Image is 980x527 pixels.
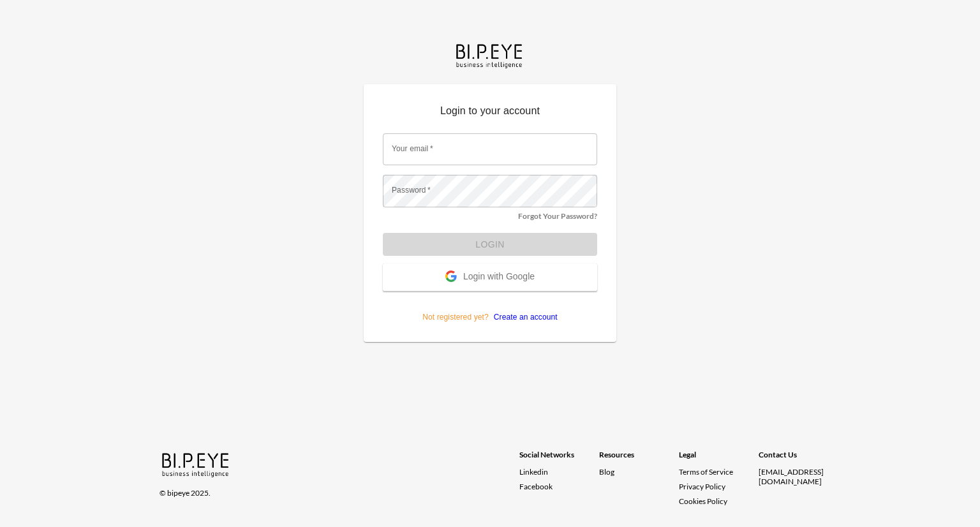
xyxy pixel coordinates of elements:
p: Login to your account [383,103,597,124]
div: Social Networks [519,450,599,467]
a: Linkedin [519,467,599,477]
span: Login with Google [463,271,535,284]
a: Blog [599,467,614,477]
span: Facebook [519,482,553,491]
a: Cookies Policy [679,496,727,506]
img: bipeye-logo [454,41,526,70]
a: Create an account [489,313,558,322]
div: © bipeye 2025. [160,480,501,498]
div: Contact Us [759,450,838,467]
div: Resources [599,450,679,467]
a: Privacy Policy [679,482,725,491]
span: Linkedin [519,467,548,477]
div: Legal [679,450,759,467]
a: Terms of Service [679,467,754,477]
p: Not registered yet? [383,291,597,323]
a: Forgot Your Password? [518,211,597,221]
a: Facebook [519,482,599,491]
img: bipeye-logo [160,450,233,479]
button: Login with Google [383,263,597,291]
div: [EMAIL_ADDRESS][DOMAIN_NAME] [759,467,838,486]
